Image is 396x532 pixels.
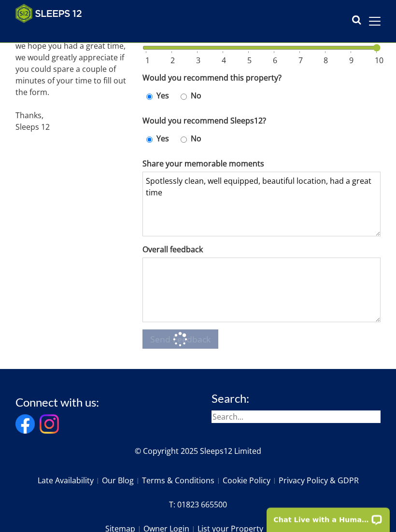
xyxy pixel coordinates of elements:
[223,473,279,489] a: Cookie Policy
[150,334,211,345] span: Send Feedback
[142,72,381,84] label: Would you recommend this property?
[142,244,381,256] label: Overall feedback
[142,473,223,489] a: Terms & Conditions
[142,158,381,170] label: Share your memorable moments
[15,415,35,434] img: Facebook
[279,473,359,489] a: Privacy Policy & GDPR
[38,473,102,489] a: Late Availability
[15,4,82,23] img: Sleeps 12
[187,133,205,145] label: No
[153,133,173,145] label: Yes
[40,415,59,434] img: Instagram
[142,115,381,127] label: Would you recommend Sleeps12?
[102,473,142,489] a: Our Blog
[260,502,396,532] iframe: LiveChat chat widget
[142,330,218,349] button: Send Feedback
[15,446,381,457] p: © Copyright 2025 Sleeps12 Limited
[153,90,173,102] label: Yes
[187,90,205,102] label: No
[169,497,227,513] a: T: 01823 665500
[212,393,381,405] h3: Search:
[212,411,381,423] input: Search...
[15,396,99,409] h3: Connect with us:
[11,29,112,37] iframe: Customer reviews powered by Trustpilot
[15,29,127,133] p: Many thanks for choosing us, we hope you had a great time, we would greatly appreciate if you cou...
